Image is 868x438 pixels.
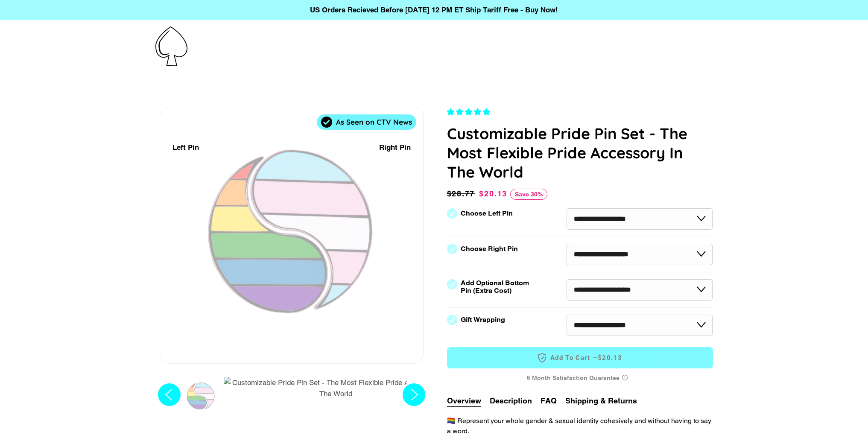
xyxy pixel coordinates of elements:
[447,395,481,407] button: Overview
[490,395,532,406] button: Description
[447,370,713,386] div: 6 Month Satisfaction Guarantee
[461,279,532,295] label: Add Optional Bottom Pin (Extra Cost)
[447,347,713,368] button: Add to Cart —$20.13
[221,377,451,403] button: Customizable Pride Pin Set - The Most Flexible Pride Accessory In The World
[447,416,713,436] p: 🏳️‍🌈 Represent your whole gender & sexual identity cohesively and without having to say a word.
[447,108,492,116] span: 4.83 stars
[460,352,700,363] span: Add to Cart —
[155,377,183,417] button: Previous slide
[447,188,477,200] span: $28.77
[461,210,513,217] label: Choose Left Pin
[510,189,547,200] span: Save 30%
[461,316,505,324] label: Gift Wrapping
[400,377,428,417] button: Next slide
[447,124,713,181] h1: Customizable Pride Pin Set - The Most Flexible Pride Accessory In The World
[598,353,622,362] span: $20.13
[479,189,507,198] span: $20.13
[224,377,448,400] img: Customizable Pride Pin Set - The Most Flexible Pride Accessory In The World
[541,395,557,406] button: FAQ
[565,395,637,406] button: Shipping & Returns
[155,26,187,66] img: Pin-Ace
[379,142,411,153] div: Right Pin
[461,245,518,253] label: Choose Right Pin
